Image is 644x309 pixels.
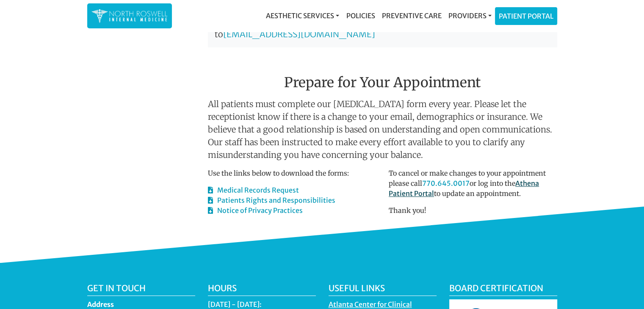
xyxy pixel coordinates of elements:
a: Policies [343,7,378,24]
h5: Useful Links [329,283,437,296]
img: North Roswell Internal Medicine [91,8,168,24]
a: Patients Rights and Responsibilities [208,196,335,204]
h5: Board Certification [449,283,557,296]
a: Preventive Care [378,7,445,24]
p: Use the links below to download the forms: [208,168,376,178]
p: Thank you! [389,205,557,215]
p: To cancel or make changes to your appointment please call or log into the to update an appointment. [389,168,557,199]
a: Notice of Privacy Practices [208,206,303,215]
p: All patients must complete our [MEDICAL_DATA] form every year. Please let the receptionist know i... [208,98,557,161]
h5: Hours [208,283,316,296]
a: Aesthetic Services [263,7,343,24]
a: Patient Portal [495,8,557,25]
a: 770.645.0017 [422,179,470,188]
h5: Get in touch [87,283,195,296]
a: Providers [445,7,495,24]
a: Medical Records Request [208,186,299,194]
a: Athena Patient Portal [389,179,539,198]
h2: Prepare for Your Appointment [208,54,557,94]
a: [EMAIL_ADDRESS][DOMAIN_NAME] [223,29,375,39]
